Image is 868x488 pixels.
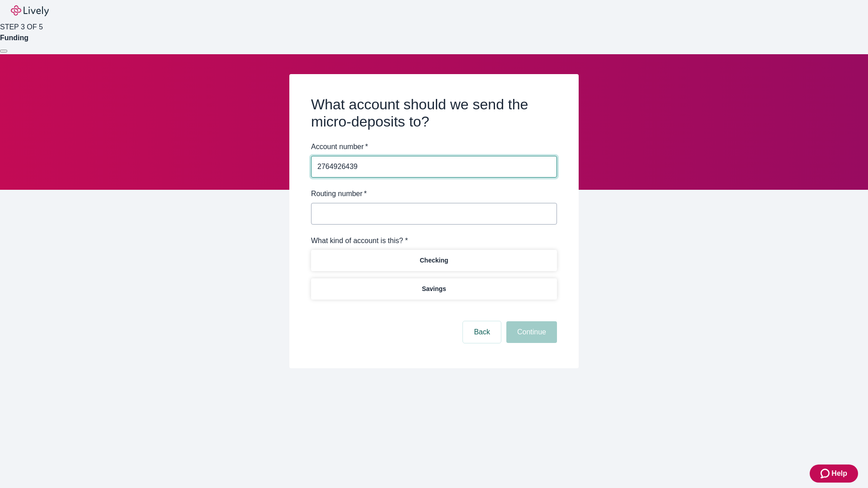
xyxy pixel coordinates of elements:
[311,96,557,131] h2: What account should we send the micro-deposits to?
[11,5,49,16] img: Lively
[311,250,557,271] button: Checking
[311,235,408,246] label: What kind of account is this? *
[311,188,367,199] label: Routing number
[422,284,446,294] p: Savings
[311,141,368,152] label: Account number
[420,256,448,265] p: Checking
[463,321,501,343] button: Back
[810,465,858,483] button: Zendesk support iconHelp
[831,468,847,479] span: Help
[821,468,831,479] svg: Zendesk support icon
[311,278,557,300] button: Savings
